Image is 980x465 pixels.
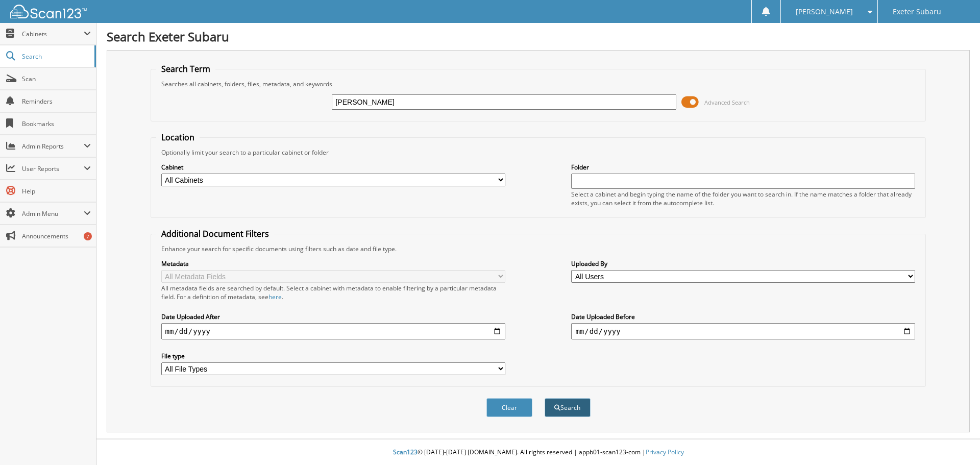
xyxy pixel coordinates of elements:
div: © [DATE]-[DATE] [DOMAIN_NAME]. All rights reserved | appb01-scan123-com | [96,440,980,465]
span: Reminders [22,97,91,106]
label: Cabinet [161,163,505,172]
label: Folder [571,163,915,172]
legend: Location [156,132,200,143]
a: Privacy Policy [646,448,684,456]
span: Cabinets [22,30,84,38]
button: Clear [486,398,532,417]
label: Uploaded By [571,259,915,268]
button: Search [545,398,591,417]
label: File type [161,352,505,360]
span: Advanced Search [704,99,750,106]
div: Enhance your search for specific documents using filters such as date and file type. [156,244,921,253]
input: start [161,323,505,339]
span: Scan123 [393,448,418,456]
h1: Search Exeter Subaru [107,28,970,45]
div: Optionally limit your search to a particular cabinet or folder [156,148,921,157]
label: Date Uploaded Before [571,312,915,321]
span: Admin Reports [22,142,84,151]
span: Bookmarks [22,119,91,128]
span: User Reports [22,164,84,173]
span: Help [22,187,91,195]
span: Announcements [22,232,91,240]
legend: Additional Document Filters [156,228,274,239]
a: here [268,292,282,301]
span: Search [22,52,89,61]
label: Metadata [161,259,505,268]
input: end [571,323,915,339]
label: Date Uploaded After [161,312,505,321]
div: Searches all cabinets, folders, files, metadata, and keywords [156,80,921,88]
span: Scan [22,75,91,83]
span: Exeter Subaru [893,9,941,15]
span: Admin Menu [22,209,84,218]
img: scan123-logo-white.svg [10,5,87,18]
span: [PERSON_NAME] [796,9,853,15]
div: 7 [84,232,92,240]
legend: Search Term [156,63,215,75]
div: All metadata fields are searched by default. Select a cabinet with metadata to enable filtering b... [161,284,505,301]
div: Select a cabinet and begin typing the name of the folder you want to search in. If the name match... [571,190,915,207]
